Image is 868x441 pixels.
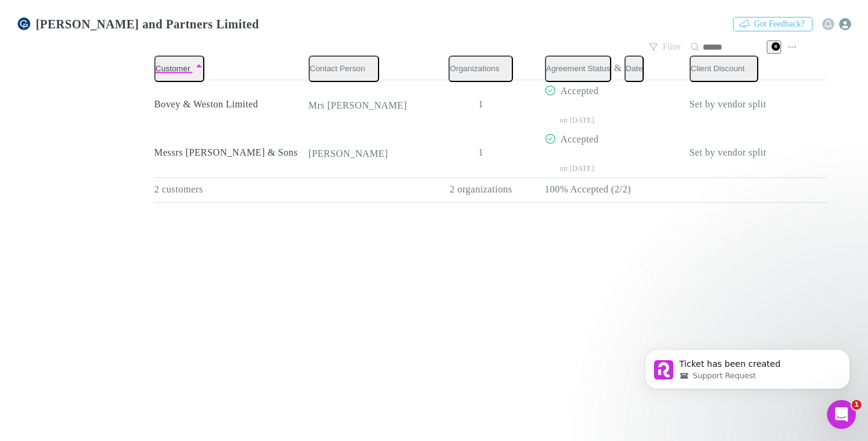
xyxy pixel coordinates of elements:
button: Client Discount [690,56,759,82]
iframe: Intercom notifications message [627,324,868,408]
div: Messrs [PERSON_NAME] & Sons [154,128,299,177]
button: Organizations [448,56,513,82]
button: Customer [154,56,204,82]
div: Bovey & Weston Limited [154,80,299,128]
div: [PERSON_NAME] [309,148,417,160]
a: [PERSON_NAME] and Partners Limited [10,10,266,39]
div: Mrs [PERSON_NAME] [309,100,417,112]
div: on [DATE] [545,165,680,172]
div: 1 [422,80,540,128]
span: Accepted [561,134,599,144]
div: & [545,56,680,82]
button: Date [624,56,644,82]
span: 1 [852,400,861,410]
div: 1 [422,128,540,177]
button: Filter [643,40,688,54]
div: Set by vendor split [690,128,834,177]
button: Got Feedback? [733,17,813,31]
div: Set by vendor split [690,80,834,128]
img: Coates and Partners Limited's Logo [17,17,31,31]
span: Accepted [561,86,599,96]
h3: [PERSON_NAME] and Partners Limited [36,17,259,31]
p: 100% Accepted (2/2) [545,178,680,201]
div: 2 organizations [422,177,540,203]
button: Contact Person [309,56,379,82]
iframe: Intercom live chat [827,400,856,429]
button: Agreement Status [545,56,612,82]
div: 2 customers [154,177,304,203]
